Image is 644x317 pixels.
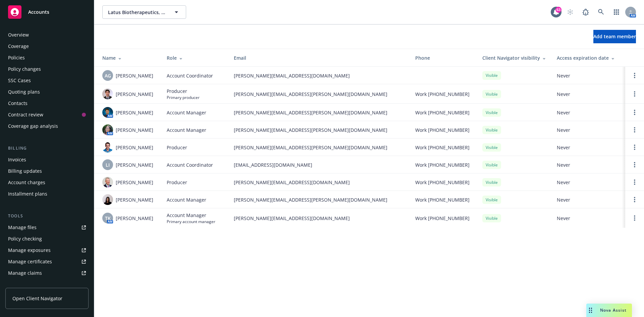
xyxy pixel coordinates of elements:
[167,95,200,100] span: Primary producer
[108,9,166,16] span: Latus Biotherapeutics, Inc.
[8,256,52,267] div: Manage certificates
[631,214,639,222] a: Open options
[631,126,639,134] a: Open options
[116,215,153,222] span: [PERSON_NAME]
[5,279,89,290] a: Manage BORs
[631,178,639,186] a: Open options
[5,109,89,120] a: Contract review
[482,108,501,117] div: Visible
[116,144,153,151] span: [PERSON_NAME]
[8,52,25,63] div: Policies
[167,54,223,61] div: Role
[234,126,405,134] span: [PERSON_NAME][EMAIL_ADDRESS][PERSON_NAME][DOMAIN_NAME]
[5,30,89,40] a: Overview
[5,121,89,131] a: Coverage gap analysis
[482,214,501,222] div: Visible
[167,161,213,168] span: Account Coordinator
[8,87,40,97] div: Quoting plans
[8,64,41,74] div: Policy changes
[415,126,470,134] span: Work [PHONE_NUMBER]
[8,98,28,109] div: Contacts
[8,41,29,52] div: Coverage
[557,54,620,61] div: Access expiration date
[8,75,31,86] div: SSC Cases
[5,145,89,152] div: Billing
[557,144,620,151] span: Never
[415,54,472,61] div: Phone
[415,144,470,151] span: Work [PHONE_NUMBER]
[8,233,42,244] div: Policy checking
[482,54,546,61] div: Client Navigator visibility
[28,9,49,15] span: Accounts
[5,256,89,267] a: Manage certificates
[106,161,110,168] span: LI
[415,215,470,222] span: Work [PHONE_NUMBER]
[102,177,113,188] img: photo
[8,121,58,131] div: Coverage gap analysis
[557,109,620,116] span: Never
[5,245,89,256] a: Manage exposures
[631,71,639,80] a: Open options
[8,154,26,165] div: Invoices
[8,279,40,290] div: Manage BORs
[8,177,45,188] div: Account charges
[102,5,186,19] button: Latus Biotherapeutics, Inc.
[102,194,113,205] img: photo
[586,304,632,317] button: Nova Assist
[102,142,113,153] img: photo
[563,5,577,19] a: Start snowing
[105,215,111,222] span: TK
[594,5,608,19] a: Search
[116,161,153,168] span: [PERSON_NAME]
[8,268,42,278] div: Manage claims
[5,189,89,199] a: Installment plans
[234,144,405,151] span: [PERSON_NAME][EMAIL_ADDRESS][PERSON_NAME][DOMAIN_NAME]
[631,108,639,116] a: Open options
[557,126,620,134] span: Never
[482,161,501,169] div: Visible
[415,91,470,98] span: Work [PHONE_NUMBER]
[8,109,43,120] div: Contract review
[631,196,639,204] a: Open options
[5,3,89,21] a: Accounts
[102,107,113,118] img: photo
[5,177,89,188] a: Account charges
[557,91,620,98] span: Never
[116,179,153,186] span: [PERSON_NAME]
[5,64,89,74] a: Policy changes
[167,72,213,79] span: Account Coordinator
[116,91,153,98] span: [PERSON_NAME]
[5,52,89,63] a: Policies
[5,213,89,219] div: Tools
[593,33,636,40] span: Add team member
[234,215,405,222] span: [PERSON_NAME][EMAIL_ADDRESS][DOMAIN_NAME]
[482,71,501,80] div: Visible
[631,161,639,169] a: Open options
[8,222,37,233] div: Manage files
[5,268,89,278] a: Manage claims
[234,161,405,168] span: [EMAIL_ADDRESS][DOMAIN_NAME]
[5,222,89,233] a: Manage files
[8,245,51,256] div: Manage exposures
[234,54,405,61] div: Email
[415,109,470,116] span: Work [PHONE_NUMBER]
[610,5,623,19] a: Switch app
[482,126,501,134] div: Visible
[116,196,153,203] span: [PERSON_NAME]
[557,196,620,203] span: Never
[116,126,153,134] span: [PERSON_NAME]
[5,233,89,244] a: Policy checking
[631,143,639,151] a: Open options
[167,196,206,203] span: Account Manager
[102,54,156,61] div: Name
[167,88,200,95] span: Producer
[5,166,89,176] a: Billing updates
[102,89,113,99] img: photo
[586,304,595,317] div: Drag to move
[116,109,153,116] span: [PERSON_NAME]
[5,75,89,86] a: SSC Cases
[5,87,89,97] a: Quoting plans
[167,219,215,224] span: Primary account manager
[234,196,405,203] span: [PERSON_NAME][EMAIL_ADDRESS][PERSON_NAME][DOMAIN_NAME]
